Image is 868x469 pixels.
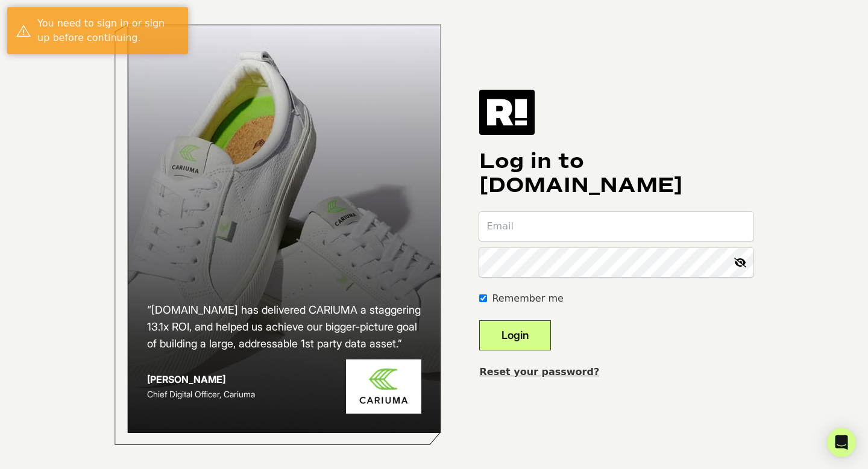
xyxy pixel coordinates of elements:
[479,320,551,350] button: Login
[147,389,255,399] span: Chief Digital Officer, Cariuma
[827,428,856,457] div: Open Intercom Messenger
[492,291,563,306] label: Remember me
[147,373,225,385] strong: [PERSON_NAME]
[479,149,753,197] h1: Log in to [DOMAIN_NAME]
[479,212,753,241] input: Email
[37,16,179,45] div: You need to sign in or sign up before continuing.
[479,366,599,377] a: Reset your password?
[346,359,421,414] img: Cariuma
[479,90,535,134] img: Retention.com
[147,302,422,352] h2: “[DOMAIN_NAME] has delivered CARIUMA a staggering 13.1x ROI, and helped us achieve our bigger-pic...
